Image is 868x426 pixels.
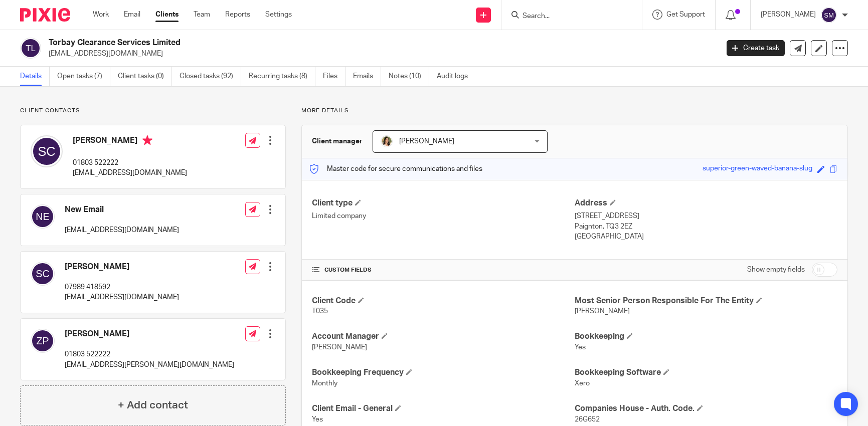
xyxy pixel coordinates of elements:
a: Settings [265,10,292,20]
h4: Client type [312,198,575,208]
a: Reports [225,10,250,20]
p: Master code for secure communications and files [309,164,482,174]
p: Paignton, TQ3 2EZ [575,222,837,232]
h4: Client Code [312,296,575,306]
h4: [PERSON_NAME] [73,135,187,148]
p: [EMAIL_ADDRESS][DOMAIN_NAME] [73,168,187,178]
a: Closed tasks (92) [180,67,241,86]
a: Work [93,10,109,20]
p: [EMAIL_ADDRESS][PERSON_NAME][DOMAIN_NAME] [65,360,234,370]
i: Primary [142,135,152,145]
h4: CUSTOM FIELDS [312,266,575,274]
img: svg%3E [31,135,63,167]
span: Get Support [666,11,705,18]
span: [PERSON_NAME] [312,344,367,351]
img: svg%3E [31,204,55,229]
span: [PERSON_NAME] [575,308,630,315]
p: [EMAIL_ADDRESS][DOMAIN_NAME] [65,292,179,302]
a: Emails [353,67,381,86]
h4: Bookkeeping Software [575,367,837,378]
div: superior-green-waved-banana-slug [703,163,812,175]
a: Notes (10) [389,67,429,86]
span: Xero [575,380,590,387]
h4: [PERSON_NAME] [65,262,179,272]
span: Monthly [312,380,337,387]
p: Limited company [312,211,575,221]
span: Yes [575,344,586,351]
a: Client tasks (0) [118,67,172,86]
a: Create task [727,40,785,56]
h4: [PERSON_NAME] [65,329,234,339]
img: svg%3E [20,38,41,59]
h2: Torbay Clearance Services Limited [49,38,579,48]
h4: Bookkeeping [575,331,837,342]
h4: Bookkeeping Frequency [312,367,575,378]
p: [STREET_ADDRESS] [575,211,837,221]
h4: Client Email - General [312,403,575,414]
h4: Account Manager [312,331,575,342]
p: More details [301,107,848,115]
a: Files [323,67,345,86]
h4: Most Senior Person Responsible For The Entity [575,296,837,306]
img: svg%3E [821,7,837,23]
h3: Client manager [312,136,363,146]
img: Pixie [20,8,70,22]
p: 01803 522222 [65,349,234,359]
a: Open tasks (7) [57,67,110,86]
p: [EMAIL_ADDRESS][DOMAIN_NAME] [49,49,712,59]
input: Search [522,12,612,21]
p: [EMAIL_ADDRESS][DOMAIN_NAME] [65,225,179,235]
h4: + Add contact [118,397,188,413]
a: Team [194,10,210,20]
h4: New Email [65,204,179,215]
span: Yes [312,416,323,423]
span: 26G652 [575,416,600,423]
img: High%20Res%20Andrew%20Price%20Accountants_Poppy%20Jakes%20photography-1153.jpg [381,135,393,147]
p: Client contacts [20,107,286,115]
a: Details [20,67,50,86]
h4: Address [575,198,837,208]
span: T035 [312,308,328,315]
h4: Companies House - Auth. Code. [575,403,837,414]
a: Recurring tasks (8) [249,67,315,86]
p: [PERSON_NAME] [761,10,816,20]
label: Show empty fields [747,265,805,275]
p: [GEOGRAPHIC_DATA] [575,232,837,242]
a: Clients [155,10,179,20]
p: 01803 522222 [73,158,187,168]
p: 07989 418592 [65,282,179,292]
a: Email [124,10,140,20]
img: svg%3E [31,329,55,353]
img: svg%3E [31,262,55,286]
span: [PERSON_NAME] [399,138,454,145]
a: Audit logs [437,67,475,86]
